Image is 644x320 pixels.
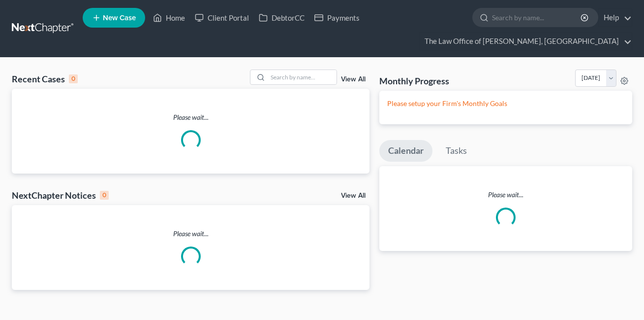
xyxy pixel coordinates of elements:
[437,140,476,162] a: Tasks
[379,190,632,200] p: Please wait...
[148,9,190,27] a: Home
[341,76,366,83] a: View All
[100,191,109,200] div: 0
[268,70,337,84] input: Search by name...
[379,75,449,87] h3: Monthly Progress
[379,140,432,162] a: Calendar
[69,74,78,83] div: 0
[254,9,309,27] a: DebtorCC
[12,73,78,85] div: Recent Cases
[12,112,369,122] p: Please wait...
[420,33,632,50] a: The Law Office of [PERSON_NAME], [GEOGRAPHIC_DATA]
[492,8,582,27] input: Search by name...
[190,9,254,27] a: Client Portal
[12,229,369,239] p: Please wait...
[309,9,365,27] a: Payments
[103,14,136,22] span: New Case
[599,9,632,27] a: Help
[12,189,109,201] div: NextChapter Notices
[341,192,366,199] a: View All
[387,99,624,108] p: Please setup your Firm's Monthly Goals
